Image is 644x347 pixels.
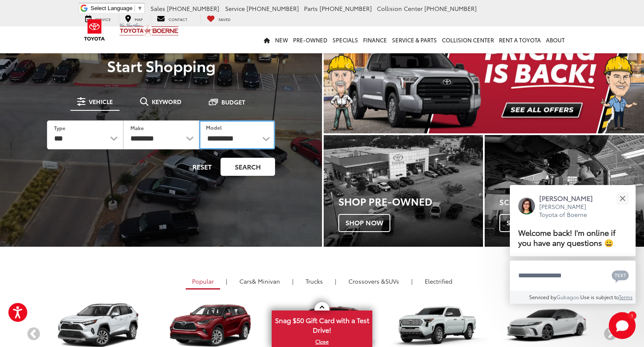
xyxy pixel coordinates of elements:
[167,4,219,13] span: [PHONE_NUMBER]
[273,311,371,337] span: Snag $50 Gift Card with a Test Drive!
[424,4,477,13] span: [PHONE_NUMBER]
[609,312,636,339] svg: Start Chat
[261,26,273,53] a: Home
[291,26,330,53] a: Pre-Owned
[151,4,165,13] span: Sales
[510,261,636,291] textarea: Type your message
[135,5,135,11] span: ​
[221,158,275,176] button: Search
[485,135,644,247] a: Schedule Service Schedule Now
[152,99,182,104] span: Keyword
[499,214,567,232] span: Schedule Now
[26,327,41,342] button: Previous
[556,293,580,300] a: Gubagoo.
[330,26,361,53] a: Specials
[485,135,644,247] div: Toyota
[580,293,619,300] span: Use is subject to
[247,4,299,13] span: [PHONE_NUMBER]
[619,293,633,300] a: Terms
[186,274,220,290] a: Popular
[418,274,459,288] a: Electrified
[252,277,280,285] span: & Minivan
[290,277,296,285] li: |
[324,15,372,117] button: Click to view previous picture.
[233,274,286,288] a: Cars
[299,274,329,288] a: Trucks
[218,16,231,22] span: Saved
[200,14,237,23] a: My Saved Vehicles
[79,14,117,23] a: Service
[221,99,245,105] span: Budget
[91,5,143,11] a: Select Language​
[377,4,423,13] span: Collision Center
[54,124,65,131] label: Type
[510,185,636,304] div: Close[PERSON_NAME][PERSON_NAME] Toyota of BoerneWelcome back! I'm online if you have any question...
[348,277,385,285] span: Crossovers &
[409,277,415,285] li: |
[361,26,390,53] a: Finance
[151,14,194,23] a: Contact
[273,26,291,53] a: New
[499,198,644,206] h4: Schedule Service
[91,5,132,11] span: Select Language
[130,124,144,131] label: Make
[543,26,567,53] a: About
[225,4,245,13] span: Service
[206,124,222,131] label: Model
[613,189,631,207] button: Close
[333,277,338,285] li: |
[390,26,439,53] a: Service & Parts: Opens in a new tab
[338,214,390,232] span: Shop Now
[496,26,543,53] a: Rent a Toyota
[342,274,405,288] a: SUVs
[603,327,618,342] button: Next
[529,293,556,300] span: Serviced by
[304,4,318,13] span: Parts
[89,99,113,104] span: Vehicle
[324,135,483,247] a: Shop Pre-Owned Shop Now
[596,15,644,117] button: Click to view next picture.
[539,203,601,219] p: [PERSON_NAME] Toyota of Boerne
[609,312,636,339] button: Toggle Chat Window
[539,193,601,203] p: [PERSON_NAME]
[224,277,229,285] li: |
[439,26,496,53] a: Collision Center
[319,4,372,13] span: [PHONE_NUMBER]
[119,14,149,23] a: Map
[79,16,110,44] img: Toyota
[338,196,483,206] h3: Shop Pre-Owned
[324,135,483,247] div: Toyota
[137,5,143,11] span: ▼
[609,266,631,285] button: Chat with SMS
[185,158,219,176] button: Reset
[119,23,179,37] img: Vic Vaughan Toyota of Boerne
[631,313,633,317] span: 1
[35,57,287,74] p: Start Shopping
[612,269,629,283] svg: Text
[518,227,615,248] span: Welcome back! I'm online if you have any questions 😀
